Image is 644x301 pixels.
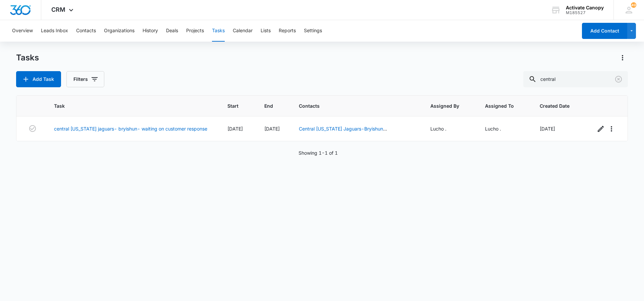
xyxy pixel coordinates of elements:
[631,2,636,8] div: notifications count
[143,20,158,42] button: History
[299,126,387,139] a: Central [US_STATE] Jaguars-Bryishun [PERSON_NAME]
[16,53,39,63] h1: Tasks
[264,102,273,109] span: End
[227,102,238,109] span: Start
[617,52,628,63] button: Actions
[613,74,624,85] button: Clear
[76,20,96,42] button: Contacts
[566,5,604,10] div: account name
[166,20,178,42] button: Deals
[54,102,202,109] span: Task
[186,20,204,42] button: Projects
[430,125,469,132] div: Lucho .
[299,102,405,109] span: Contacts
[261,20,271,42] button: Lists
[279,20,296,42] button: Reports
[523,71,628,87] input: Search Tasks
[233,20,253,42] button: Calendar
[12,20,33,42] button: Overview
[66,71,104,87] button: Filters
[485,102,514,109] span: Assigned To
[631,2,636,8] span: 49
[540,126,555,132] span: [DATE]
[41,20,68,42] button: Leads Inbox
[212,20,225,42] button: Tasks
[582,23,627,39] button: Add Contact
[227,126,243,132] span: [DATE]
[304,20,322,42] button: Settings
[16,71,61,87] button: Add Task
[264,126,280,132] span: [DATE]
[430,102,459,109] span: Assigned By
[299,149,338,156] p: Showing 1-1 of 1
[54,125,207,132] a: central [US_STATE] jaguars- bryishun- waiting on customer response
[51,6,65,13] span: CRM
[540,102,570,109] span: Created Date
[485,125,524,132] div: Lucho .
[566,10,604,15] div: account id
[104,20,135,42] button: Organizations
